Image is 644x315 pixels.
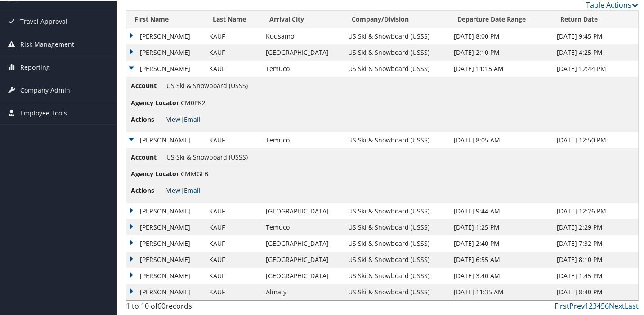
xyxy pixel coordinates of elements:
td: Temuco [261,60,344,76]
a: 6 [605,300,609,310]
span: Account [131,151,165,161]
span: Actions [131,185,165,195]
td: US Ski & Snowboard (USSS) [344,60,450,76]
th: Return Date: activate to sort column ascending [552,10,638,27]
td: [DATE] 12:26 PM [552,202,638,218]
td: US Ski & Snowboard (USSS) [344,235,450,251]
td: [DATE] 8:00 PM [449,27,552,44]
td: [PERSON_NAME] [126,251,205,267]
span: Reporting [20,55,50,78]
td: US Ski & Snowboard (USSS) [344,283,450,299]
td: KAUF [205,60,261,76]
td: KAUF [205,131,261,147]
a: 5 [601,300,605,310]
td: [DATE] 2:40 PM [449,235,552,251]
td: Almaty [261,283,344,299]
td: [PERSON_NAME] [126,131,205,147]
a: 3 [593,300,597,310]
td: [GEOGRAPHIC_DATA] [261,267,344,283]
span: CM0PK2 [181,98,206,106]
span: Risk Management [20,32,74,55]
span: Travel Approval [20,9,67,32]
td: US Ski & Snowboard (USSS) [344,251,450,267]
td: KAUF [205,27,261,44]
a: Email [184,114,201,123]
span: Agency Locator [131,168,179,178]
td: [PERSON_NAME] [126,235,205,251]
td: KAUF [205,44,261,60]
td: [DATE] 1:25 PM [449,218,552,235]
td: [DATE] 11:35 AM [449,283,552,299]
span: US Ski & Snowboard (USSS) [166,80,248,89]
td: US Ski & Snowboard (USSS) [344,44,450,60]
td: [DATE] 2:10 PM [449,44,552,60]
td: [DATE] 11:15 AM [449,60,552,76]
td: [DATE] 12:44 PM [552,60,638,76]
a: Email [184,185,201,194]
td: [DATE] 9:45 PM [552,27,638,44]
td: [DATE] 8:05 AM [449,131,552,147]
td: [PERSON_NAME] [126,27,205,44]
td: [DATE] 2:29 PM [552,218,638,235]
td: KAUF [205,235,261,251]
td: [DATE] 4:25 PM [552,44,638,60]
td: US Ski & Snowboard (USSS) [344,267,450,283]
td: KAUF [205,218,261,235]
td: [DATE] 9:44 AM [449,202,552,218]
span: | [166,185,201,194]
td: [DATE] 12:50 PM [552,131,638,147]
td: KAUF [205,267,261,283]
th: Last Name: activate to sort column ascending [205,10,261,27]
a: Prev [569,300,585,310]
span: CMMGLB [181,169,208,177]
a: Next [609,300,625,310]
span: Employee Tools [20,101,67,124]
span: US Ski & Snowboard (USSS) [166,152,248,160]
td: [GEOGRAPHIC_DATA] [261,251,344,267]
a: 1 [585,300,589,310]
td: [GEOGRAPHIC_DATA] [261,44,344,60]
span: Actions [131,114,165,124]
span: Agency Locator [131,97,179,107]
td: US Ski & Snowboard (USSS) [344,131,450,147]
td: Temuco [261,131,344,147]
td: Kuusamo [261,27,344,44]
td: [DATE] 3:40 AM [449,267,552,283]
td: [PERSON_NAME] [126,60,205,76]
div: 1 to 10 of records [126,300,244,315]
td: [DATE] 8:10 PM [552,251,638,267]
a: View [166,114,180,123]
span: 60 [157,300,165,310]
td: KAUF [205,202,261,218]
td: US Ski & Snowboard (USSS) [344,218,450,235]
a: 2 [589,300,593,310]
td: [PERSON_NAME] [126,44,205,60]
td: [PERSON_NAME] [126,202,205,218]
td: US Ski & Snowboard (USSS) [344,202,450,218]
a: 4 [597,300,601,310]
td: [DATE] 1:45 PM [552,267,638,283]
td: [PERSON_NAME] [126,218,205,235]
span: Account [131,80,165,90]
td: [DATE] 8:40 PM [552,283,638,299]
td: Temuco [261,218,344,235]
td: [PERSON_NAME] [126,283,205,299]
td: [DATE] 7:32 PM [552,235,638,251]
td: US Ski & Snowboard (USSS) [344,27,450,44]
th: Arrival City: activate to sort column ascending [261,10,344,27]
td: [PERSON_NAME] [126,267,205,283]
td: [DATE] 6:55 AM [449,251,552,267]
a: First [555,300,569,310]
td: KAUF [205,251,261,267]
a: View [166,185,180,194]
th: First Name: activate to sort column ascending [126,10,205,27]
td: [GEOGRAPHIC_DATA] [261,202,344,218]
span: Company Admin [20,78,70,101]
th: Departure Date Range: activate to sort column ascending [449,10,552,27]
td: [GEOGRAPHIC_DATA] [261,235,344,251]
th: Company/Division [344,10,450,27]
span: | [166,114,201,123]
td: KAUF [205,283,261,299]
a: Last [625,300,639,310]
